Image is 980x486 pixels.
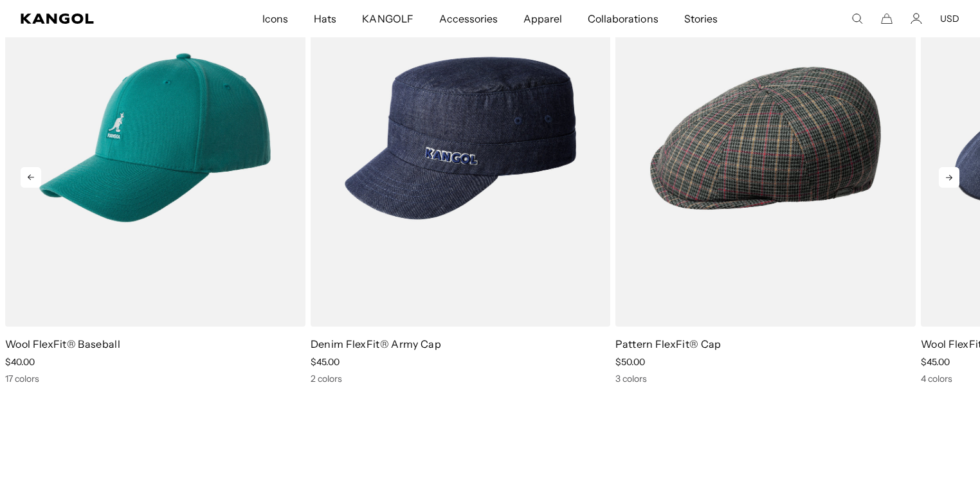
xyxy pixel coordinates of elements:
button: USD [940,13,959,24]
span: $50.00 [615,356,645,368]
a: Wool FlexFit® Baseball [5,337,120,350]
a: Denim FlexFit® Army Cap [311,337,441,350]
div: 17 colors [5,373,305,384]
a: Kangol [21,14,173,24]
a: Account [911,13,922,24]
summary: Search here [851,13,863,24]
button: Cart [881,13,893,24]
span: $45.00 [311,356,340,368]
a: Pattern FlexFit® Cap [615,337,721,350]
div: 3 colors [615,373,916,384]
div: 2 colors [311,373,611,384]
span: $45.00 [921,356,950,368]
span: $40.00 [5,356,35,368]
